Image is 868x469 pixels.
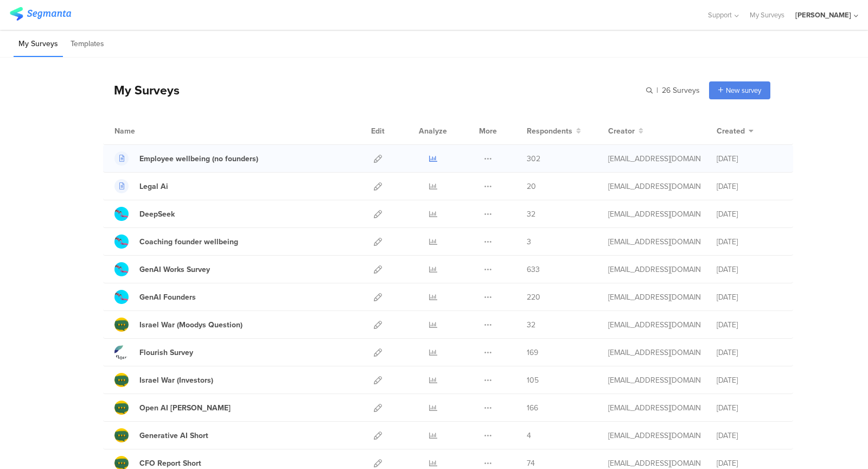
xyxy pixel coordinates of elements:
div: [DATE] [717,291,782,303]
div: Israel War (Investors) [139,375,213,386]
div: Name [114,125,180,137]
div: [DATE] [717,347,782,358]
a: Coaching founder wellbeing [114,234,238,249]
span: 633 [527,264,540,275]
span: 169 [527,347,538,358]
span: | [655,85,660,96]
span: Support [708,10,732,20]
div: Employee wellbeing (no founders) [139,153,258,164]
a: Employee wellbeing (no founders) [114,151,258,166]
a: Open AI [PERSON_NAME] [114,401,231,415]
div: Generative AI Short [139,430,208,441]
div: yael@ybenjamin.com [608,375,700,386]
div: GenAI Works Survey [139,264,210,275]
span: 74 [527,458,535,469]
a: DeepSeek [114,207,175,221]
span: 4 [527,430,531,441]
span: 26 Surveys [662,85,700,96]
button: Created [717,125,754,137]
a: Flourish Survey [114,345,193,359]
a: Israel War (Moodys Question) [114,318,242,332]
div: yael@ybenjamin.com [608,264,700,275]
a: GenAI Founders [114,290,196,304]
div: yael@ybenjamin.com [608,347,700,358]
div: yael@ybenjamin.com [608,291,700,303]
span: 302 [527,153,540,164]
img: segmanta logo [10,7,71,21]
div: Edit [366,117,390,144]
div: Analyze [417,117,449,144]
div: [DATE] [717,236,782,248]
div: yael@ybenjamin.com [608,208,700,220]
div: [DATE] [717,402,782,414]
span: 20 [527,181,536,192]
div: yael@ybenjamin.com [608,181,700,192]
div: [PERSON_NAME] [795,10,851,20]
div: [DATE] [717,264,782,275]
div: [DATE] [717,458,782,469]
span: New survey [726,85,761,96]
a: GenAI Works Survey [114,262,210,276]
span: Creator [608,125,635,137]
span: Respondents [527,125,572,137]
div: Open AI Sam Altman [139,402,231,414]
div: My Surveys [103,81,180,99]
li: My Surveys [14,31,63,57]
div: Israel War (Moodys Question) [139,319,242,331]
button: Respondents [527,125,581,137]
div: DeepSeek [139,208,175,220]
a: Generative AI Short [114,428,208,442]
div: [DATE] [717,375,782,386]
button: Creator [608,125,643,137]
div: [DATE] [717,430,782,441]
div: yael@ybenjamin.com [608,153,700,164]
div: Coaching founder wellbeing [139,236,238,248]
span: 105 [527,375,539,386]
div: [DATE] [717,153,782,164]
div: CFO Report Short [139,458,201,469]
span: 166 [527,402,538,414]
div: yael@ybenjamin.com [608,236,700,248]
span: 32 [527,319,535,331]
div: yael@ybenjamin.com [608,319,700,331]
a: Legal Ai [114,179,168,193]
span: 32 [527,208,535,220]
span: 220 [527,291,540,303]
div: yael@ybenjamin.com [608,430,700,441]
div: [DATE] [717,181,782,192]
div: More [476,117,500,144]
li: Templates [66,31,109,57]
div: yael@ybenjamin.com [608,402,700,414]
div: GenAI Founders [139,291,196,303]
div: Legal Ai [139,181,168,192]
div: Flourish Survey [139,347,193,358]
div: yael@ybenjamin.com [608,458,700,469]
span: Created [717,125,745,137]
span: 3 [527,236,531,248]
a: Israel War (Investors) [114,373,213,387]
div: [DATE] [717,319,782,331]
div: [DATE] [717,208,782,220]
